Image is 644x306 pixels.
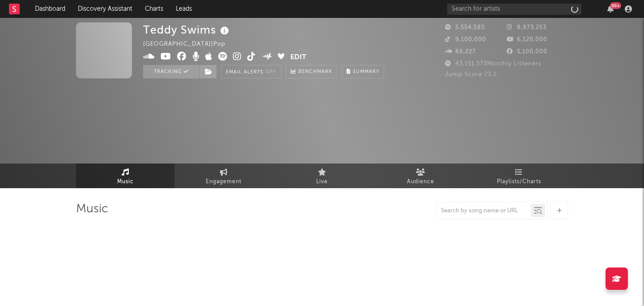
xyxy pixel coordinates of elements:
[286,65,337,78] a: Benchmark
[436,207,531,215] input: Search by song name or URL
[316,177,328,187] span: Live
[407,177,434,187] span: Audience
[507,37,547,43] span: 6,120,000
[266,70,276,75] em: Off
[143,22,231,37] div: Teddy Swims
[507,25,547,30] span: 8,973,253
[117,177,134,187] span: Music
[353,69,379,74] span: Summary
[273,164,371,188] a: Live
[445,49,476,55] span: 88,227
[470,164,568,188] a: Playlists/Charts
[507,49,547,55] span: 5,100,000
[445,61,542,67] span: 43,151,373 Monthly Listeners
[76,164,174,188] a: Music
[290,52,306,63] button: Edit
[298,67,332,78] span: Benchmark
[497,177,541,187] span: Playlists/Charts
[174,164,273,188] a: Engagement
[143,39,236,50] div: [GEOGRAPHIC_DATA] | Pop
[445,37,486,43] span: 9,100,000
[610,2,621,9] div: 99 +
[206,177,241,187] span: Engagement
[143,65,199,78] button: Tracking
[607,5,614,13] button: 99+
[371,164,470,188] a: Audience
[342,65,384,78] button: Summary
[447,4,581,15] input: Search for artists
[445,25,485,30] span: 5,554,585
[445,72,497,78] span: Jump Score: 73.2
[221,65,281,78] button: Email AlertsOff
